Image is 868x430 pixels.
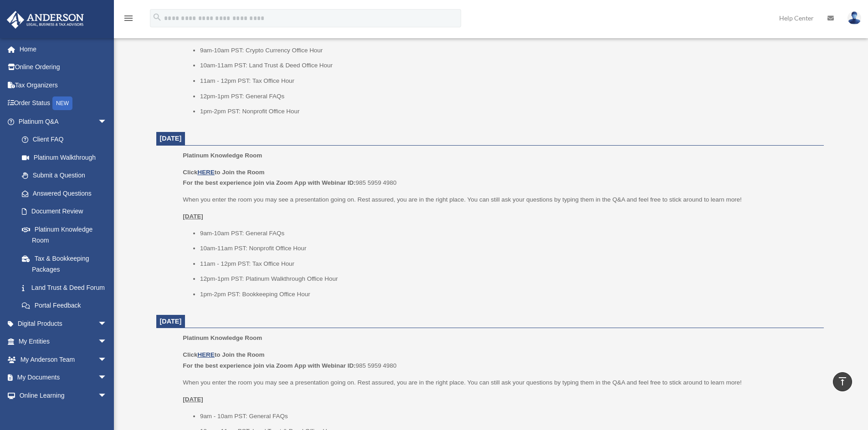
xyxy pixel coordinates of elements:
a: Land Trust & Deed Forum [13,278,121,297]
a: Platinum Walkthrough [13,148,121,167]
span: Platinum Knowledge Room [183,334,262,341]
a: Tax & Bookkeeping Packages [13,249,121,278]
i: vertical_align_top [837,376,848,387]
li: 10am-11am PST: Land Trust & Deed Office Hour [200,60,817,71]
li: 12pm-1pm PST: Platinum Walkthrough Office Hour [200,273,817,284]
span: arrow_drop_down [98,350,116,369]
div: NEW [52,96,72,110]
li: 10am-11am PST: Nonprofit Office Hour [200,243,817,254]
a: vertical_align_top [833,372,852,391]
a: Order StatusNEW [6,94,121,113]
li: 9am-10am PST: General FAQs [200,228,817,239]
b: Click to Join the Room [183,351,264,358]
li: 1pm-2pm PST: Nonprofit Office Hour [200,106,817,117]
p: 985 5959 4980 [183,167,817,188]
li: 1pm-2pm PST: Bookkeeping Office Hour [200,289,817,300]
a: Answered Questions [13,184,121,202]
li: 11am - 12pm PST: Tax Office Hour [200,258,817,269]
a: Client FAQ [13,131,121,149]
span: [DATE] [160,135,182,142]
b: For the best experience join via Zoom App with Webinar ID: [183,362,355,369]
a: Online Learningarrow_drop_down [6,386,121,405]
li: 11am - 12pm PST: Tax Office Hour [200,76,817,86]
li: 9am-10am PST: Crypto Currency Office Hour [200,45,817,56]
u: [DATE] [183,396,203,403]
a: Home [6,40,121,58]
a: My Documentsarrow_drop_down [6,369,121,387]
span: arrow_drop_down [98,333,116,351]
li: 9am - 10am PST: General FAQs [200,411,817,422]
b: For the best experience join via Zoom App with Webinar ID: [183,179,355,186]
img: User Pic [847,11,861,25]
a: Platinum Knowledge Room [13,220,116,249]
span: arrow_drop_down [98,386,116,405]
a: Online Ordering [6,58,121,76]
a: Platinum Q&Aarrow_drop_down [6,112,121,131]
span: arrow_drop_down [98,369,116,387]
a: menu [123,16,134,24]
a: My Entitiesarrow_drop_down [6,333,121,351]
a: HERE [197,169,214,176]
p: When you enter the room you may see a presentation going on. Rest assured, you are in the right p... [183,377,817,388]
p: 985 5959 4980 [183,349,817,371]
a: Submit a Question [13,167,121,185]
span: Platinum Knowledge Room [183,152,262,159]
a: HERE [197,351,214,358]
a: Portal Feedback [13,297,121,315]
b: Click to Join the Room [183,169,264,176]
span: arrow_drop_down [98,314,116,333]
a: Digital Productsarrow_drop_down [6,314,121,333]
a: Document Review [13,202,121,221]
span: [DATE] [160,318,182,325]
i: menu [123,13,134,24]
i: search [152,12,162,22]
p: When you enter the room you may see a presentation going on. Rest assured, you are in the right p... [183,194,817,205]
span: arrow_drop_down [98,112,116,131]
u: [DATE] [183,213,203,220]
a: Tax Organizers [6,76,121,94]
img: Anderson Advisors Platinum Portal [4,11,87,29]
li: 12pm-1pm PST: General FAQs [200,91,817,102]
a: My Anderson Teamarrow_drop_down [6,350,121,369]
